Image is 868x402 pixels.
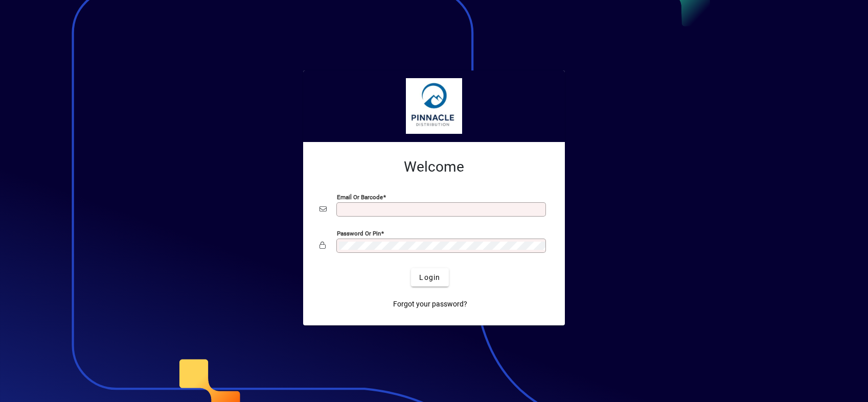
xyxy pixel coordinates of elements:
[411,268,448,287] button: Login
[419,272,440,283] span: Login
[337,230,381,237] mat-label: Password or Pin
[393,299,467,310] span: Forgot your password?
[319,158,549,176] h2: Welcome
[337,194,383,201] mat-label: Email or Barcode
[389,295,471,313] a: Forgot your password?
